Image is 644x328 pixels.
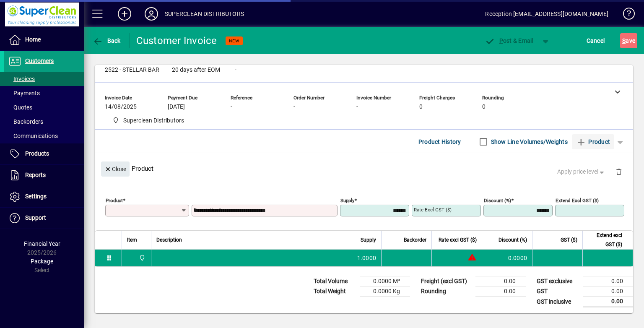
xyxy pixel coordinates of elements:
[482,250,532,266] td: 0.0000
[24,240,60,247] span: Financial Year
[8,133,58,139] span: Communications
[622,34,635,47] span: ave
[127,235,137,245] span: Item
[25,172,46,178] span: Reports
[106,198,123,203] mat-label: Product
[8,104,32,111] span: Quotes
[588,231,622,249] span: Extend excl GST ($)
[340,198,354,203] mat-label: Supply
[91,33,123,48] button: Back
[4,143,84,164] a: Products
[8,75,35,82] span: Invoices
[99,165,132,172] app-page-header-button: Close
[8,118,43,125] span: Backorders
[361,235,376,245] span: Supply
[137,253,146,263] span: Superclean Distributors
[105,104,137,110] span: 14/08/2025
[360,286,410,297] td: 0.0000 Kg
[136,34,217,47] div: Customer Invoice
[194,207,218,213] mat-label: Description
[105,67,159,73] span: 2522 - STELLAR BAR
[418,135,461,148] span: Product History
[4,186,84,207] a: Settings
[499,235,527,245] span: Discount (%)
[584,33,607,48] button: Cancel
[554,164,609,180] button: Apply price level
[101,161,130,177] button: Close
[482,104,486,110] span: 0
[489,138,568,146] label: Show Line Volumes/Weights
[109,115,187,126] span: Superclean Distributors
[532,286,583,297] td: GST
[104,162,126,176] span: Close
[25,36,41,43] span: Home
[439,235,477,245] span: Rate excl GST ($)
[532,276,583,286] td: GST exclusive
[293,104,295,110] span: -
[4,165,84,186] a: Reports
[480,33,538,48] button: Post & Email
[4,129,84,143] a: Communications
[4,115,84,129] a: Backorders
[356,104,358,110] span: -
[587,34,605,47] span: Cancel
[309,276,360,286] td: Total Volume
[231,104,232,110] span: -
[484,198,511,203] mat-label: Discount (%)
[499,37,503,44] span: P
[415,134,465,149] button: Product History
[25,214,46,221] span: Support
[557,167,606,176] span: Apply price level
[165,7,244,21] div: SUPERCLEAN DISTRIBUTORS
[360,276,410,286] td: 0.0000 M³
[111,6,138,21] button: Add
[357,254,377,262] span: 1.0000
[235,67,236,73] span: -
[8,90,40,96] span: Payments
[138,6,165,21] button: Profile
[25,193,47,200] span: Settings
[583,286,633,297] td: 0.00
[583,276,633,286] td: 0.00
[93,37,121,44] span: Back
[475,286,526,297] td: 0.00
[475,276,526,286] td: 0.00
[609,168,629,175] app-page-header-button: Delete
[4,29,84,50] a: Home
[485,7,608,21] div: Reception [EMAIL_ADDRESS][DOMAIN_NAME]
[4,100,84,115] a: Quotes
[417,276,475,286] td: Freight (excl GST)
[404,235,426,245] span: Backorder
[229,38,239,44] span: NEW
[583,297,633,307] td: 0.00
[123,116,184,125] span: Superclean Distributors
[168,104,185,110] span: [DATE]
[556,198,599,203] mat-label: Extend excl GST ($)
[4,72,84,86] a: Invoices
[485,37,533,44] span: ost & Email
[414,207,452,213] mat-label: Rate excl GST ($)
[419,104,423,110] span: 0
[156,235,182,245] span: Description
[620,33,637,48] button: Save
[25,57,54,64] span: Customers
[309,286,360,297] td: Total Weight
[4,208,84,229] a: Support
[84,33,130,48] app-page-header-button: Back
[532,297,583,307] td: GST inclusive
[31,258,53,265] span: Package
[622,37,626,44] span: S
[417,286,475,297] td: Rounding
[4,86,84,100] a: Payments
[172,67,220,73] span: 20 days after EOM
[617,2,634,29] a: Knowledge Base
[561,235,577,245] span: GST ($)
[609,161,629,182] button: Delete
[25,150,49,157] span: Products
[95,153,633,184] div: Product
